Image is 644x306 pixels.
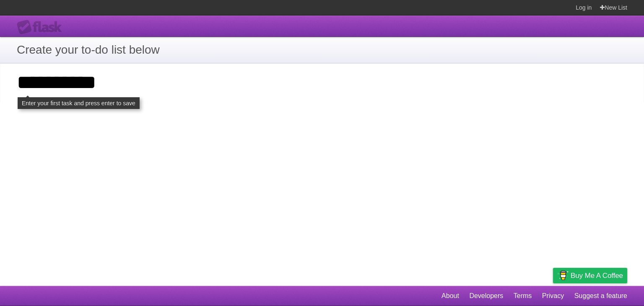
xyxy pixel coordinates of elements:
[557,268,569,283] img: Buy me a coffee
[571,268,623,283] span: Buy me a coffee
[469,288,503,304] a: Developers
[17,20,67,35] div: Flask
[553,268,627,283] a: Buy me a coffee
[514,288,532,304] a: Terms
[441,288,459,304] a: About
[542,288,564,304] a: Privacy
[574,288,627,304] a: Suggest a feature
[17,41,627,59] h1: Create your to-do list below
